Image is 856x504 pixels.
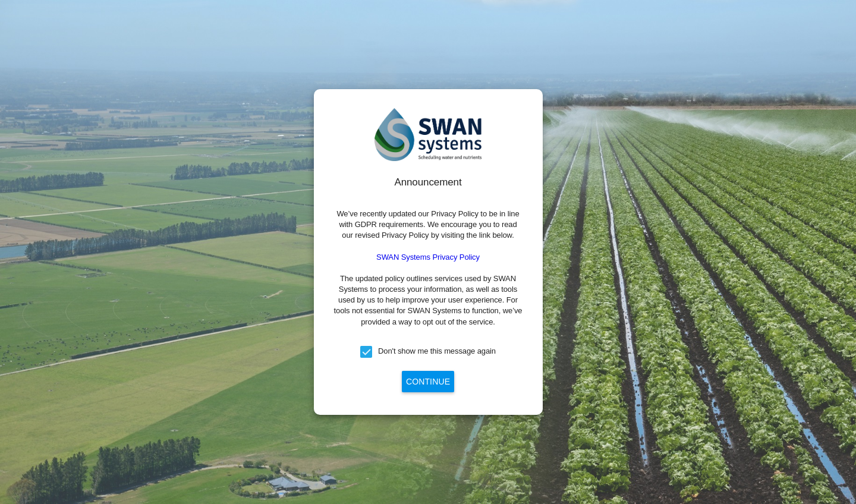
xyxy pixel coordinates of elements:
a: SWAN Systems Privacy Policy [376,253,480,262]
span: The updated policy outlines services used by SWAN Systems to process your information, as well as... [334,274,523,326]
md-checkbox: Don't show me this message again [360,346,496,358]
img: SWAN-Landscape-Logo-Colour.png [374,108,481,161]
div: Don't show me this message again [378,346,496,357]
button: Continue [402,371,454,392]
div: Announcement [333,175,524,190]
span: We’ve recently updated our Privacy Policy to be in line with GDPR requirements. We encourage you ... [336,209,519,240]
